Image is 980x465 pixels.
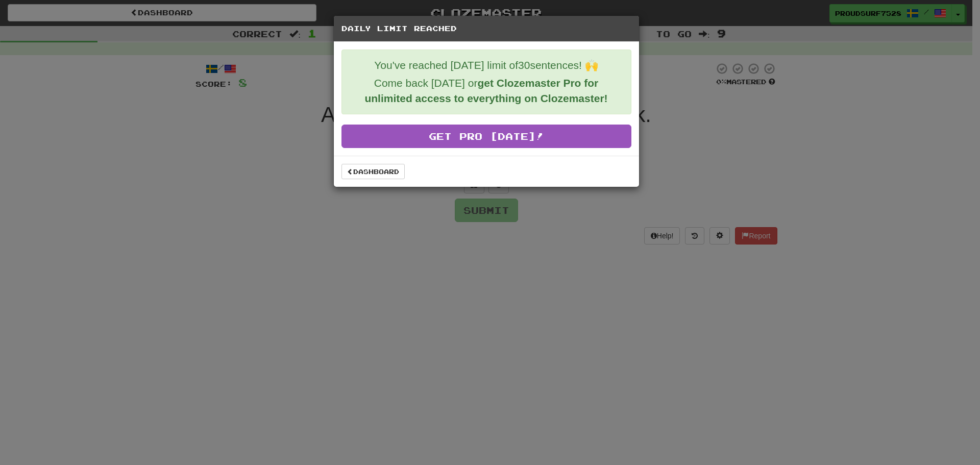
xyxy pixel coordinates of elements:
strong: get Clozemaster Pro for unlimited access to everything on Clozemaster! [364,77,607,104]
h5: Daily Limit Reached [341,23,631,34]
a: Dashboard [341,164,405,179]
p: Come back [DATE] or [350,76,623,106]
a: Get Pro [DATE]! [341,125,631,148]
p: You've reached [DATE] limit of 30 sentences! 🙌 [350,58,623,73]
